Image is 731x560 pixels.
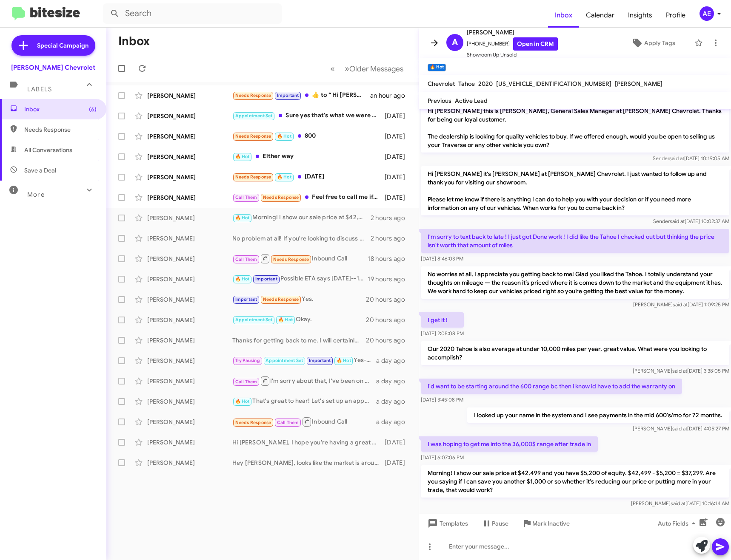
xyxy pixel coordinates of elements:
[232,416,376,427] div: Inbound Call
[496,80,611,88] span: [US_VEHICLE_IDENTIFICATION_NUMBER]
[147,438,232,447] div: [PERSON_NAME]
[235,174,271,180] span: Needs Response
[421,312,464,328] p: I get it !
[455,97,488,105] span: Active Lead
[232,172,383,182] div: [DATE]
[147,377,232,385] div: [PERSON_NAME]
[376,356,412,365] div: a day ago
[467,27,558,37] span: [PERSON_NAME]
[235,358,260,363] span: Try Pausing
[235,93,271,98] span: Needs Response
[232,356,376,365] div: Yes-- [DATE]-lol-- Thank you!!
[147,153,232,161] div: [PERSON_NAME]
[383,132,412,141] div: [DATE]
[147,214,232,222] div: [PERSON_NAME]
[671,500,685,506] span: said at
[147,316,232,324] div: [PERSON_NAME]
[478,80,493,88] span: 2020
[337,358,351,363] span: 🔥 Hot
[467,51,558,59] span: Showroom Up Unsold
[235,215,250,221] span: 🔥 Hot
[232,274,368,284] div: Possible ETA says [DATE]--10/13/25. Although, we have seen them come sooner than expected.
[421,454,464,461] span: [DATE] 6:07:06 PM
[383,173,412,181] div: [DATE]
[421,436,598,452] p: I was hoping to get me into the 36,000$ range after trade in
[669,155,684,161] span: said at
[147,397,232,406] div: [PERSON_NAME]
[147,132,232,141] div: [PERSON_NAME]
[330,63,335,74] span: «
[235,257,257,262] span: Call Them
[421,229,729,253] p: I'm sorry to text back to late ! I just got Done work ! I did like the Tahoe I checked out but th...
[11,63,95,72] div: [PERSON_NAME] Chevrolet
[658,516,699,531] span: Auto Fields
[579,3,621,28] a: Calendar
[366,336,412,345] div: 20 hours ago
[371,234,412,243] div: 2 hours ago
[616,35,690,51] button: Apply Tags
[147,275,232,283] div: [PERSON_NAME]
[349,64,403,74] span: Older Messages
[147,255,232,263] div: [PERSON_NAME]
[651,516,705,531] button: Auto Fields
[383,438,412,447] div: [DATE]
[621,3,659,28] a: Insights
[232,111,383,121] div: Sure yes that's what we were trying to do. I don't think a 2026 would be in our budget maybe a 20...
[548,3,579,28] a: Inbox
[232,438,383,447] div: Hi [PERSON_NAME], I hope you're having a great day! I wanted to see if the truck or vette was bet...
[419,516,475,531] button: Templates
[147,234,232,243] div: [PERSON_NAME]
[278,317,293,322] span: 🔥 Hot
[428,97,451,105] span: Previous
[147,336,232,345] div: [PERSON_NAME]
[659,3,692,28] span: Profile
[232,152,383,161] div: Either way
[37,41,89,50] span: Special Campaign
[232,253,368,264] div: Inbound Call
[235,276,250,282] span: 🔥 Hot
[368,275,412,283] div: 19 hours ago
[235,133,271,139] span: Needs Response
[232,294,366,304] div: Yes.
[615,80,662,88] span: [PERSON_NAME]
[235,195,257,200] span: Call Them
[672,425,687,432] span: said at
[467,407,729,423] p: I looked up your name in the system and I see payments in the mid 600's/mo for 72 months.
[147,112,232,120] div: [PERSON_NAME]
[421,341,729,365] p: Our 2020 Tahoe is also average at under 10,000 miles per year, great value. What were you looking...
[513,37,558,51] a: Open in CRM
[232,376,376,386] div: I'm sorry about that, I've been on and off the phone all morning. I'm around if you need me.
[421,255,463,262] span: [DATE] 8:46:03 PM
[24,166,56,175] span: Save a Deal
[277,174,291,180] span: 🔥 Hot
[232,213,371,223] div: Morning! I show our sale price at $42,499 and you have $5,200 of equity. $42,499 - $5,200 = $37,2...
[633,301,729,308] span: [PERSON_NAME] [DATE] 1:09:25 PM
[426,516,468,531] span: Templates
[235,154,250,159] span: 🔥 Hot
[421,103,729,153] p: Hi [PERSON_NAME] this is [PERSON_NAME], General Sales Manager at [PERSON_NAME] Chevrolet. Thanks ...
[309,358,331,363] span: Important
[421,166,729,215] p: Hi [PERSON_NAME] it's [PERSON_NAME] at [PERSON_NAME] Chevrolet. I just wanted to follow up and th...
[266,358,303,363] span: Appointment Set
[147,295,232,304] div: [PERSON_NAME]
[277,133,291,139] span: 🔥 Hot
[421,330,464,337] span: [DATE] 2:05:08 PM
[532,516,570,531] span: Mark Inactive
[11,35,95,56] a: Special Campaign
[103,3,282,24] input: Search
[24,105,97,113] span: Inbox
[368,255,412,263] div: 18 hours ago
[232,396,376,406] div: That's great to hear! Let's set up an appointment to discuss the details of selling your vehicle....
[89,105,97,113] span: (6)
[263,297,299,302] span: Needs Response
[421,266,729,299] p: No worries at all, I appreciate you getting back to me! Glad you liked the Tahoe. I totally under...
[232,315,366,325] div: Okay.
[475,516,515,531] button: Pause
[235,317,273,322] span: Appointment Set
[366,295,412,304] div: 20 hours ago
[644,35,675,51] span: Apply Tags
[492,516,508,531] span: Pause
[277,93,299,98] span: Important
